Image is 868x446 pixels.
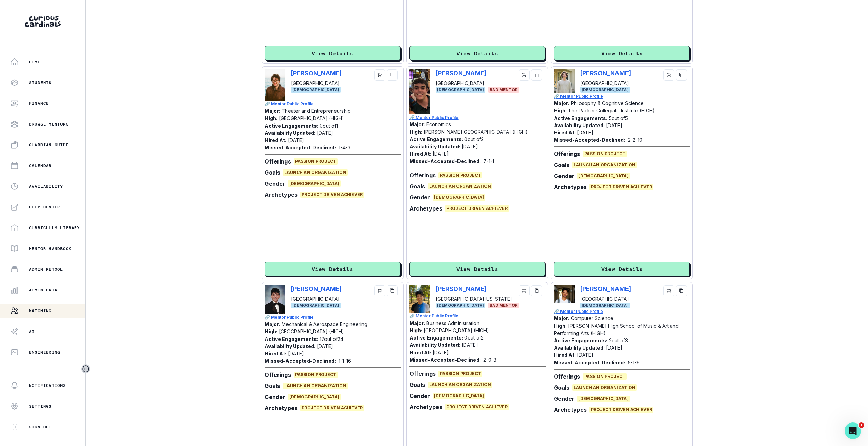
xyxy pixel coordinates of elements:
[265,168,280,177] p: Goals
[265,144,336,151] p: Missed-Accepted-Declined:
[265,123,318,129] p: Active Engagements:
[462,342,478,348] p: [DATE]
[554,115,607,121] p: Active Engagements:
[424,129,528,135] p: [PERSON_NAME][GEOGRAPHIC_DATA] (HIGH)
[483,158,494,165] p: 7 - 1 - 1
[859,422,864,428] span: 1
[282,108,351,114] p: Theater and Entrepreneurship
[409,121,425,127] p: Major:
[554,122,605,128] p: Availability Updated:
[294,372,338,378] span: Passion Project
[409,46,545,61] button: View Details
[428,183,492,189] span: Launch an Organization
[265,393,285,401] p: Gender
[436,303,485,308] span: [DEMOGRAPHIC_DATA]
[531,69,542,81] button: copy
[409,403,442,411] p: Archetypes
[320,123,338,129] p: 0 out of 1
[580,80,631,87] p: [GEOGRAPHIC_DATA]
[265,69,285,101] img: Picture of Ethan Karas
[845,422,861,439] iframe: Intercom live chat
[409,342,460,348] p: Availability Updated:
[387,69,398,81] button: copy
[663,69,674,81] button: cart
[433,151,449,157] p: [DATE]
[291,87,341,93] span: [DEMOGRAPHIC_DATA]
[29,80,52,85] p: Students
[554,308,690,315] p: 🔗 Mentor Public Profile
[288,394,341,400] span: [DEMOGRAPHIC_DATA]
[519,69,530,81] button: cart
[294,158,338,165] span: Passion Project
[265,191,298,199] p: Archetypes
[554,345,605,351] p: Availability Updated:
[554,394,574,403] p: Gender
[291,80,342,87] p: [GEOGRAPHIC_DATA]
[554,69,575,93] img: Picture of Matthew Kodsi
[288,180,341,187] span: [DEMOGRAPHIC_DATA]
[409,320,425,326] p: Major:
[265,314,401,320] p: 🔗 Mentor Public Profile
[409,356,481,363] p: Missed-Accepted-Declined:
[436,69,487,77] p: [PERSON_NAME]
[409,381,425,389] p: Goals
[374,69,385,81] button: cart
[300,405,364,411] span: Project Driven Achiever
[531,285,542,296] button: copy
[29,204,60,210] p: Help Center
[445,205,509,212] span: Project Driven Achiever
[572,162,637,168] span: Launch an Organization
[265,382,280,390] p: Goals
[436,295,512,303] p: [GEOGRAPHIC_DATA][US_STATE]
[29,350,60,355] p: Engineering
[580,295,631,303] p: [GEOGRAPHIC_DATA]
[409,151,431,157] p: Hired At:
[29,246,72,251] p: Mentor Handbook
[288,351,304,356] p: [DATE]
[387,285,398,296] button: copy
[409,204,442,213] p: Archetypes
[554,136,625,143] p: Missed-Accepted-Declined:
[29,329,35,334] p: AI
[282,321,367,327] p: Mechanical & Aerospace Engineering
[279,115,344,121] p: [GEOGRAPHIC_DATA] (HIGH)
[409,129,422,135] p: High:
[29,383,66,388] p: Notifications
[409,313,546,319] a: 🔗 Mentor Public Profile
[409,69,430,114] img: Picture of Joshua Donovan
[464,335,484,341] p: 0 out of 2
[554,323,679,336] p: [PERSON_NAME] High School of Music & Art and Performing Arts (HIGH)
[409,335,463,341] p: Active Engagements:
[609,115,628,121] p: 5 out of 5
[577,173,630,179] span: [DEMOGRAPHIC_DATA]
[445,404,509,410] span: Project Driven Achiever
[265,46,400,61] button: View Details
[554,406,587,414] p: Archetypes
[409,285,430,313] img: Picture of Takuto Kakeda
[554,183,587,191] p: Archetypes
[409,114,546,121] a: 🔗 Mentor Public Profile
[554,372,580,381] p: Offerings
[580,303,630,308] span: [DEMOGRAPHIC_DATA]
[577,396,630,402] span: [DEMOGRAPHIC_DATA]
[409,143,460,149] p: Availability Updated:
[29,184,63,189] p: Availability
[265,328,277,334] p: High:
[300,192,364,198] span: Project Driven Achiever
[265,115,277,121] p: High:
[554,285,575,303] img: Picture of Arjun Govind
[580,285,631,292] p: [PERSON_NAME]
[676,285,687,296] button: copy
[265,130,315,136] p: Availability Updated:
[29,287,57,293] p: Admin Data
[29,101,49,106] p: Finance
[571,100,644,106] p: Philosophy & Cognitive Science
[291,295,342,303] p: [GEOGRAPHIC_DATA]
[554,46,690,61] button: View Details
[554,337,607,343] p: Active Engagements:
[265,101,401,107] a: 🔗 Mentor Public Profile
[577,352,593,358] p: [DATE]
[438,371,482,377] span: Passion Project
[488,303,519,308] span: BAD MENTOR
